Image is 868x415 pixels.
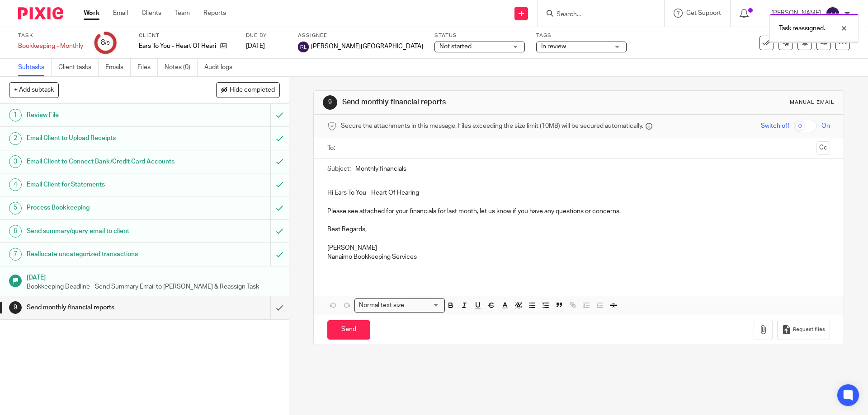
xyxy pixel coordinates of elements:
div: 4 [9,178,22,191]
label: Assignee [298,32,423,39]
h1: [DATE] [27,271,280,282]
div: Search for option [354,298,445,312]
a: Files [137,59,158,76]
a: Notes (0) [165,59,198,76]
a: Reports [203,9,226,18]
img: Pixie [18,7,63,19]
div: 7 [9,248,22,261]
span: In review [541,43,566,50]
a: Clients [142,9,161,18]
label: Due by [246,32,287,39]
img: svg%3E [826,6,840,21]
div: 9 [323,95,337,110]
span: Switch off [761,121,789,131]
button: Cc [816,141,830,155]
div: 6 [9,225,22,238]
div: 9 [9,301,22,314]
a: Audit logs [204,59,239,76]
a: Team [175,9,190,18]
label: Subject: [327,164,351,173]
span: On [821,121,830,131]
div: 2 [9,132,22,145]
h1: Send monthly financial reports [342,98,598,107]
button: Request files [777,320,830,340]
h1: Email Client to Upload Receipts [27,131,183,145]
h1: Reallocate uncategorized transactions [27,247,183,261]
small: /9 [105,41,110,46]
p: Best Regards, [327,225,830,234]
button: + Add subtask [9,82,59,98]
a: Email [113,9,128,18]
span: Hide completed [230,87,275,94]
input: Search for option [407,301,439,310]
a: Subtasks [18,59,52,76]
div: Manual email [790,99,835,106]
img: svg%3E [298,42,309,52]
p: Nanaimo Bookkeeping Services [327,252,830,261]
p: Bookkeeping Deadline - Send Summary Email to [PERSON_NAME] & Reassign Task [27,282,280,291]
p: Task reassigned. [779,24,825,33]
span: Request files [793,326,825,333]
div: Bookkeeping - Monthly [18,42,83,51]
label: Client [139,32,235,39]
span: [PERSON_NAME][GEOGRAPHIC_DATA] [311,42,423,51]
span: Normal text size [357,301,406,310]
label: Task [18,32,83,39]
label: To: [327,144,337,153]
div: 1 [9,109,22,121]
span: [DATE] [246,43,265,49]
h1: Email Client for Statements [27,178,183,191]
h1: Send summary/query email to client [27,224,183,238]
p: Hi Ears To You - Heart Of Hearing [327,188,830,197]
h1: Process Bookkeeping [27,201,183,214]
div: 8 [101,37,110,48]
span: Secure the attachments in this message. Files exceeding the size limit (10MB) will be secured aut... [341,121,643,131]
h1: Email Client to Connect Bank/Credit Card Accounts [27,155,183,168]
button: Hide completed [216,82,280,98]
p: Ears To You - Heart Of Hearing [139,42,216,51]
div: 5 [9,202,22,214]
span: Not started [439,43,472,50]
p: [PERSON_NAME] [327,243,830,252]
p: Please see attached for your financials for last month, let us know if you have any questions or ... [327,207,830,216]
a: Emails [105,59,131,76]
a: Work [84,9,99,18]
input: Send [327,320,370,340]
h1: Review File [27,108,183,122]
a: Client tasks [58,59,99,76]
div: 3 [9,155,22,168]
h1: Send monthly financial reports [27,301,183,314]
